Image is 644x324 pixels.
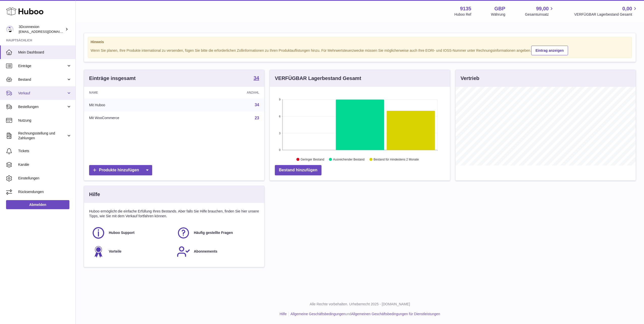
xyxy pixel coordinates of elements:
[279,98,280,101] text: 9
[494,5,505,12] strong: GBP
[18,131,66,141] span: Rechnungsstellung und Zahlungen
[109,249,121,254] span: Vorteile
[373,158,419,161] text: Bestand für mindestens 2 Monate
[18,91,66,96] span: Verkauf
[18,190,72,194] span: Rücksendungen
[460,5,471,12] strong: 9135
[491,12,505,17] div: Währung
[200,87,264,98] th: Anzahl
[84,112,200,125] td: Mit WooCommerce
[574,5,638,17] a: 0,00 VERFÜGBAR Lagerbestand Gesamt
[255,103,259,107] a: 34
[89,75,136,82] h3: Einträge insgesamt
[255,116,259,120] a: 23
[91,45,629,55] div: Wenn Sie planen, Ihre Produkte international zu versenden, fügen Sie bitte die erforderlichen Zol...
[6,25,14,33] img: order_eu@3dconnexion.com
[280,312,287,316] a: Hilfe
[91,40,629,44] strong: Hinweis
[194,230,233,235] span: Häufig gestellte Fragen
[177,245,257,258] a: Abonnements
[622,5,632,12] span: 0,00
[574,12,638,17] span: VERFÜGBAR Lagerbestand Gesamt
[289,312,440,316] li: und
[275,75,361,82] h3: VERFÜGBAR Lagerbestand Gesamt
[454,12,471,17] div: Huboo Ref
[84,98,200,112] td: Mit Huboo
[18,64,66,68] span: Einträge
[351,312,440,316] a: Allgemeinen Geschäftsbedingungen für Dienstleistungen
[275,165,321,175] a: Bestand hinzufügen
[531,46,568,55] a: Eintrag anzeigen
[92,245,172,258] a: Vorteile
[279,115,280,118] text: 6
[18,118,72,123] span: Nutzung
[19,24,64,34] div: 3Dconnexion
[89,209,259,219] p: Huboo ermöglicht die einfache Erfüllung Ihres Bestands. Aber falls Sie Hilfe brauchen, finden Sie...
[254,75,259,82] a: 34
[461,75,479,82] h3: Vertrieb
[92,226,172,240] a: Huboo Support
[18,77,66,82] span: Bestand
[333,158,365,161] text: Ausreichender Bestand
[290,312,345,316] a: Allgemeine Geschäftsbedingungen
[18,149,72,153] span: Tickets
[84,87,200,98] th: Name
[194,249,217,254] span: Abonnements
[6,200,69,209] a: Abmelden
[18,162,72,167] span: Kanäle
[177,226,257,240] a: Häufig gestellte Fragen
[525,5,554,17] a: 99,00 Gesamtumsatz
[18,176,72,181] span: Einstellungen
[18,50,72,55] span: Mein Dashboard
[254,75,259,80] strong: 34
[109,230,135,235] span: Huboo Support
[80,302,640,307] p: Alle Rechte vorbehalten. Urheberrecht 2025 - [DOMAIN_NAME]
[19,30,74,34] span: [EMAIL_ADDRESS][DOMAIN_NAME]
[279,132,280,135] text: 3
[525,12,554,17] span: Gesamtumsatz
[89,191,100,198] h3: Hilfe
[279,148,280,151] text: 0
[536,5,549,12] span: 99,00
[301,158,324,161] text: Geringer Bestand
[89,165,152,175] a: Produkte hinzufügen
[18,104,66,109] span: Bestellungen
